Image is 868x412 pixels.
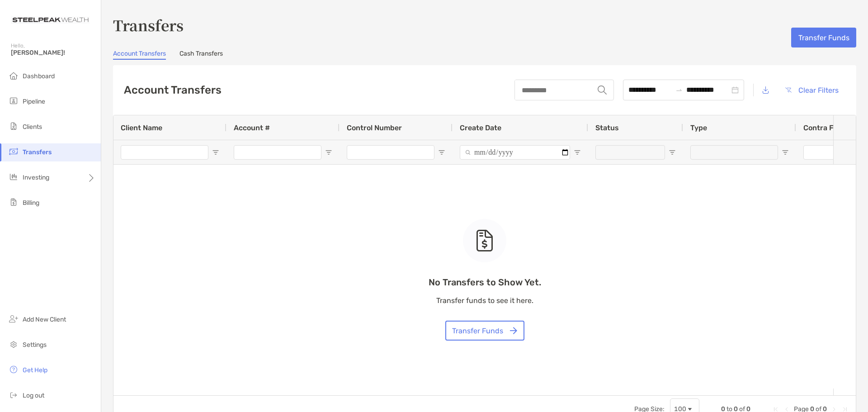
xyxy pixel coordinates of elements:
span: Dashboard [23,72,55,80]
span: Settings [23,341,47,349]
span: Transfers [23,148,52,156]
img: empty state icon [476,230,494,251]
img: pipeline icon [8,95,19,106]
img: clients icon [8,121,19,132]
button: Clear Filters [778,80,845,100]
img: settings icon [8,339,19,350]
span: Add New Client [23,316,66,323]
span: [PERSON_NAME]! [11,49,95,57]
span: Get Help [23,366,47,374]
a: Cash Transfers [179,50,223,60]
span: to [675,86,683,94]
img: Zoe Logo [11,4,90,36]
img: input icon [598,85,607,95]
span: swap-right [675,86,683,94]
img: transfers icon [8,146,19,157]
img: get-help icon [8,364,19,375]
span: Log out [23,392,44,399]
span: Investing [23,174,49,181]
img: investing icon [8,171,19,182]
p: Transfer funds to see it here. [429,295,541,306]
span: Pipeline [23,98,45,105]
span: Billing [23,199,39,207]
button: Transfer Funds [791,28,856,47]
img: logout icon [8,389,19,400]
img: button icon [510,327,517,334]
img: billing icon [8,197,19,208]
h3: Transfers [113,14,856,35]
img: button icon [785,87,792,93]
img: dashboard icon [8,70,19,81]
button: Transfer Funds [445,321,524,341]
p: No Transfers to Show Yet. [429,277,541,288]
img: add_new_client icon [8,313,19,324]
a: Account Transfers [113,50,166,60]
h2: Account Transfers [124,84,222,96]
span: Clients [23,123,42,131]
